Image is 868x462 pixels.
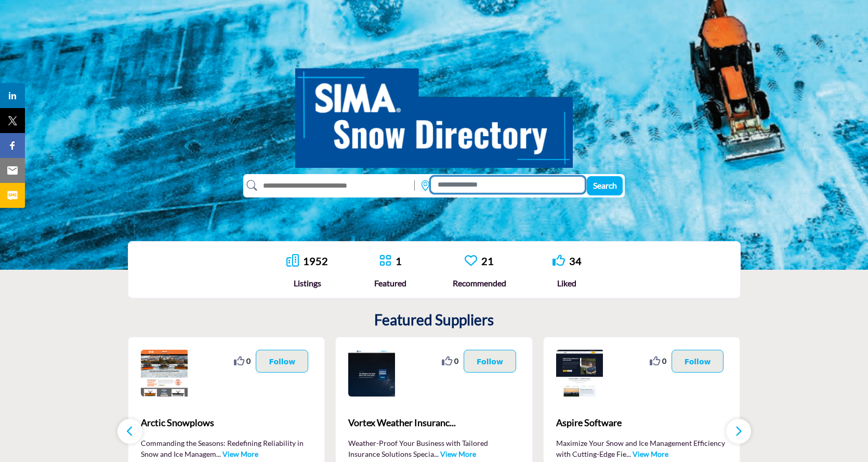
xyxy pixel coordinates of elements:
span: 0 [454,355,458,366]
a: Arctic Snowplows [141,409,312,437]
button: Follow [464,350,516,373]
img: Arctic Snowplows [141,350,188,397]
span: Aspire Software [556,416,728,430]
div: Recommended [453,277,506,289]
div: Listings [286,277,328,289]
span: Arctic Snowplows [141,416,312,430]
a: Aspire Software [556,409,728,437]
img: SIMA Snow Directory [295,57,573,168]
span: ... [626,450,631,458]
img: Rectangle%203585.svg [412,178,417,193]
span: Vortex Weather Insuranc... [348,416,520,430]
span: ... [434,450,439,458]
button: Follow [256,350,308,373]
i: Go to Liked [553,254,565,267]
span: 0 [662,355,666,366]
button: Follow [672,350,724,373]
p: Maximize Your Snow and Ice Management Efficiency with Cutting-Edge Fie [556,438,728,458]
a: View More [440,450,476,458]
h2: Featured Suppliers [374,311,494,329]
a: View More [633,450,668,458]
p: Follow [685,355,711,367]
p: Follow [269,355,295,367]
a: Go to Featured [379,254,391,268]
a: 21 [481,255,494,267]
b: Vortex Weather Insurance/ MSI Guaranteed Weather [348,409,520,437]
a: View More [222,450,258,458]
img: Vortex Weather Insurance/ MSI Guaranteed Weather [348,350,395,397]
span: ... [216,450,221,458]
a: 1952 [303,255,328,267]
div: Featured [374,277,406,289]
a: Vortex Weather Insuranc... [348,409,520,437]
img: Aspire Software [556,350,603,397]
p: Weather-Proof Your Business with Tailored Insurance Solutions Specia [348,438,520,458]
a: 34 [569,255,582,267]
span: 0 [246,355,251,366]
a: Go to Recommended [465,254,477,268]
p: Follow [477,355,503,367]
span: Search [593,180,617,190]
button: Search [587,176,623,195]
div: Liked [553,277,582,289]
a: 1 [396,255,402,267]
p: Commanding the Seasons: Redefining Reliability in Snow and Ice Managem [141,438,312,458]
